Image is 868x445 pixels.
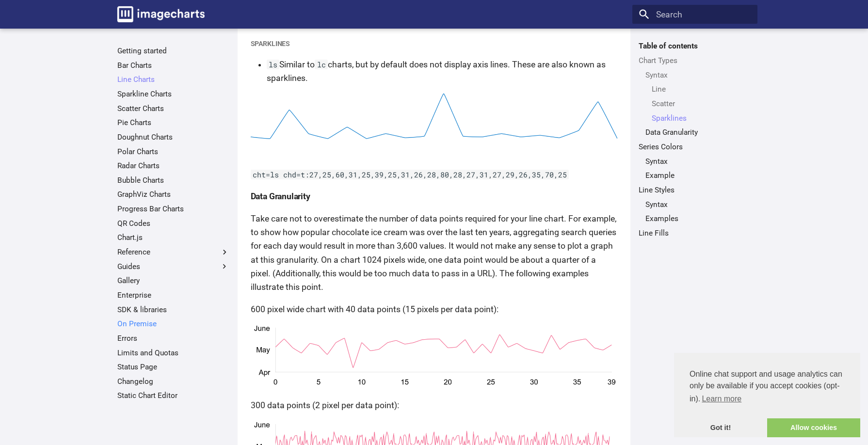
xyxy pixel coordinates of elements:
[251,38,618,49] h5: Sparklines
[117,190,229,199] a: GraphViz Charts
[117,61,229,70] a: Bar Charts
[690,368,845,406] span: Online chat support and usage analytics can only be available if you accept cookies (opt-in).
[652,99,751,109] a: Scatter
[117,348,229,358] a: Limits and Quotas
[652,113,751,123] a: Sparklines
[117,204,229,214] a: Progress Bar Charts
[117,75,229,84] a: Line Charts
[117,247,229,257] label: Reference
[645,200,751,209] a: Syntax
[645,157,751,166] a: Syntax
[117,161,229,171] a: Radar Charts
[251,190,618,203] h4: Data Granularity
[117,362,229,372] a: Status Page
[117,319,229,329] a: On Premise
[117,46,229,56] a: Getting started
[645,84,751,123] nav: Syntax
[117,132,229,142] a: Doughnut Charts
[645,127,751,137] a: Data Granularity
[117,89,229,99] a: Sparkline Charts
[632,41,757,238] nav: Table of contents
[251,398,618,412] p: 300 data points (2 pixel per data point):
[652,84,751,94] a: Line
[117,118,229,127] a: Pie Charts
[117,334,229,343] a: Errors
[251,324,618,390] img: chart
[645,214,751,223] a: Examples
[267,60,280,69] code: ls
[117,262,229,271] label: Guides
[251,212,618,294] p: Take care not to overestimate the number of data points required for your line chart. For example...
[639,228,751,238] a: Line Fills
[117,233,229,242] a: Chart.js
[117,305,229,315] a: SDK & libraries
[700,392,743,406] a: learn more about cookies
[674,353,860,437] div: cookieconsent
[645,171,751,180] a: Example
[117,147,229,157] a: Polar Charts
[117,104,229,113] a: Scatter Charts
[117,290,229,300] a: Enterprise
[639,200,751,224] nav: Line Styles
[639,70,751,138] nav: Chart Types
[315,60,328,69] code: lc
[117,391,229,400] a: Static Chart Editor
[117,6,205,22] img: logo
[251,94,618,159] img: chart
[639,185,751,195] a: Line Styles
[632,41,757,51] label: Table of contents
[639,142,751,152] a: Series Colors
[767,418,860,438] a: allow cookies
[639,56,751,65] a: Chart Types
[251,302,618,316] p: 600 pixel wide chart with 40 data points (15 pixels per data point):
[113,2,209,26] a: Image-Charts documentation
[117,219,229,228] a: QR Codes
[639,157,751,181] nav: Series Colors
[632,5,757,24] input: Search
[251,170,569,179] code: cht=ls chd=t:27,25,60,31,25,39,25,31,26,28,80,28,27,31,27,29,26,35,70,25
[674,418,767,438] a: dismiss cookie message
[117,175,229,185] a: Bubble Charts
[117,377,229,386] a: Changelog
[267,58,618,85] li: Similar to charts, but by default does not display axis lines. These are also known as sparklines.
[645,70,751,80] a: Syntax
[117,276,229,286] a: Gallery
